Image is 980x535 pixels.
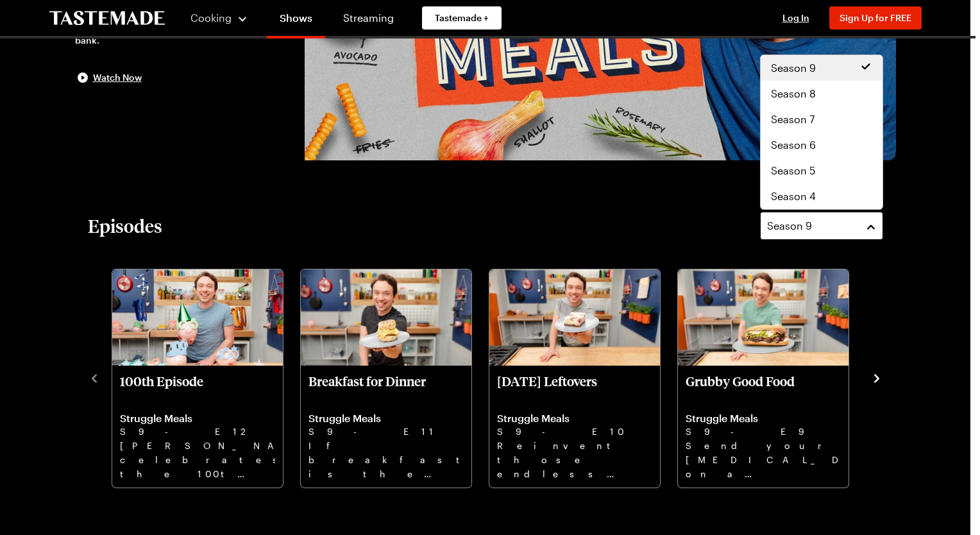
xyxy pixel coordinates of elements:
[760,212,883,240] button: Season 9
[760,55,883,210] div: Season 9
[771,163,815,178] span: Season 5
[771,189,816,204] span: Season 4
[767,218,812,234] span: Season 9
[771,60,816,76] span: Season 9
[771,112,815,127] span: Season 7
[771,86,816,101] span: Season 8
[771,137,816,153] span: Season 6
